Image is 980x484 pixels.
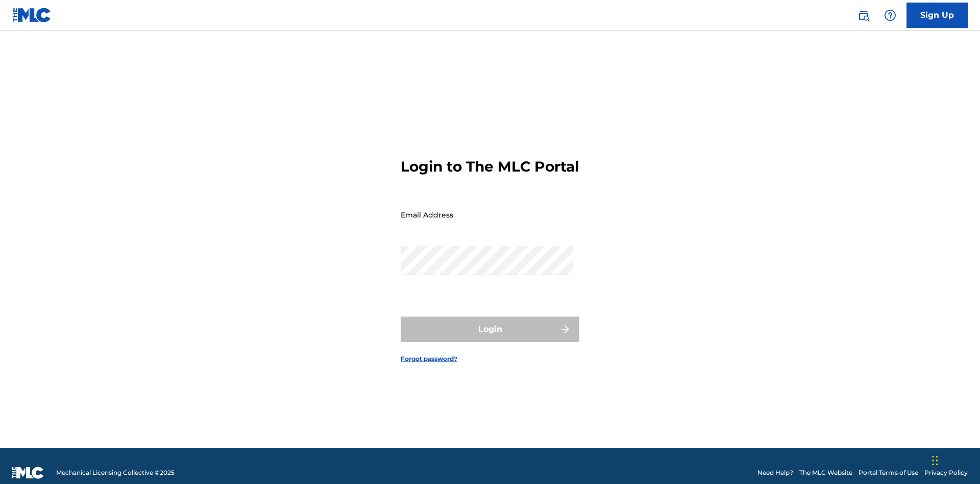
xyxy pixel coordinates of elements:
a: Sign Up [906,3,968,28]
div: Drag [932,445,938,476]
a: Portal Terms of Use [859,468,918,477]
img: search [857,9,870,21]
h3: Login to The MLC Portal [401,158,579,176]
img: help [884,9,896,21]
a: Need Help? [757,468,793,477]
img: MLC Logo [12,8,52,22]
iframe: Chat Widget [929,435,980,484]
a: Forgot password? [401,354,457,364]
img: logo [12,467,44,479]
span: Mechanical Licensing Collective © 2025 [56,468,175,477]
a: The MLC Website [799,468,852,477]
div: Help [880,5,900,26]
a: Privacy Policy [924,468,968,477]
a: Public Search [853,5,874,26]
